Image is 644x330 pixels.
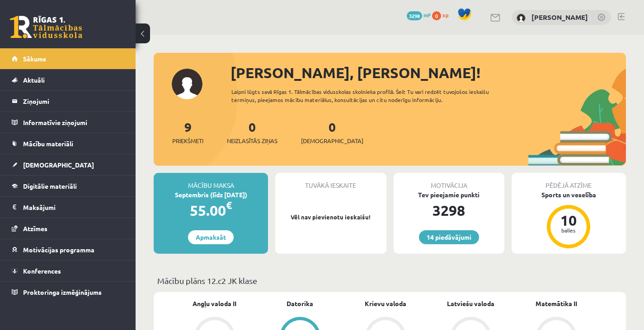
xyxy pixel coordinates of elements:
[442,11,448,19] span: xp
[12,70,124,90] a: Aktuāli
[407,11,431,19] a: 3298 mP
[154,173,268,190] div: Mācību maksa
[394,173,504,190] div: Motivācija
[531,13,588,22] a: [PERSON_NAME]
[555,228,582,233] div: balles
[12,154,124,175] a: [DEMOGRAPHIC_DATA]
[432,11,441,20] span: 0
[154,200,268,221] div: 55.00
[419,230,479,244] a: 14 piedāvājumi
[23,246,94,254] span: Motivācijas programma
[172,119,203,145] a: 9Priekšmeti
[23,267,61,275] span: Konferences
[301,136,363,145] span: [DEMOGRAPHIC_DATA]
[394,190,504,200] div: Tev pieejamie punkti
[231,88,515,104] div: Laipni lūgts savā Rīgas 1. Tālmācības vidusskolas skolnieka profilā. Šeit Tu vari redzēt tuvojošo...
[230,62,626,84] div: [PERSON_NAME], [PERSON_NAME]!
[154,190,268,200] div: Septembris (līdz [DATE])
[275,173,386,190] div: Tuvākā ieskaite
[188,230,234,244] a: Apmaksāt
[512,190,626,250] a: Sports un veselība 10 balles
[12,112,124,133] a: Informatīvie ziņojumi
[23,197,124,218] legend: Maksājumi
[12,197,124,218] a: Maksājumi
[447,299,494,308] a: Latviešu valoda
[193,299,236,308] a: Angļu valoda II
[432,11,453,19] a: 0 xp
[301,119,363,145] a: 0[DEMOGRAPHIC_DATA]
[407,11,422,20] span: 3298
[23,182,77,190] span: Digitālie materiāli
[23,161,94,169] span: [DEMOGRAPHIC_DATA]
[12,48,124,69] a: Sākums
[23,112,124,133] legend: Informatīvie ziņojumi
[23,224,47,232] span: Atzīmes
[512,190,626,200] div: Sports un veselība
[12,91,124,112] a: Ziņojumi
[280,213,381,222] p: Vēl nav pievienotu ieskaišu!
[394,200,504,221] div: 3298
[23,139,73,148] span: Mācību materiāli
[23,91,124,112] legend: Ziņojumi
[365,299,406,308] a: Krievu valoda
[287,299,313,308] a: Datorika
[10,16,82,38] a: Rīgas 1. Tālmācības vidusskola
[226,199,232,212] span: €
[423,11,431,19] span: mP
[512,173,626,190] div: Pēdējā atzīme
[172,136,203,145] span: Priekšmeti
[12,260,124,281] a: Konferences
[23,288,102,296] span: Proktoringa izmēģinājums
[517,14,526,23] img: Nikoletta Nikolajenko
[12,218,124,239] a: Atzīmes
[23,55,46,63] span: Sākums
[12,282,124,302] a: Proktoringa izmēģinājums
[12,239,124,260] a: Motivācijas programma
[536,299,577,308] a: Matemātika II
[23,76,45,84] span: Aktuāli
[12,176,124,196] a: Digitālie materiāli
[157,274,622,287] p: Mācību plāns 12.c2 JK klase
[555,213,582,228] div: 10
[12,133,124,154] a: Mācību materiāli
[227,136,277,145] span: Neizlasītās ziņas
[227,119,277,145] a: 0Neizlasītās ziņas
